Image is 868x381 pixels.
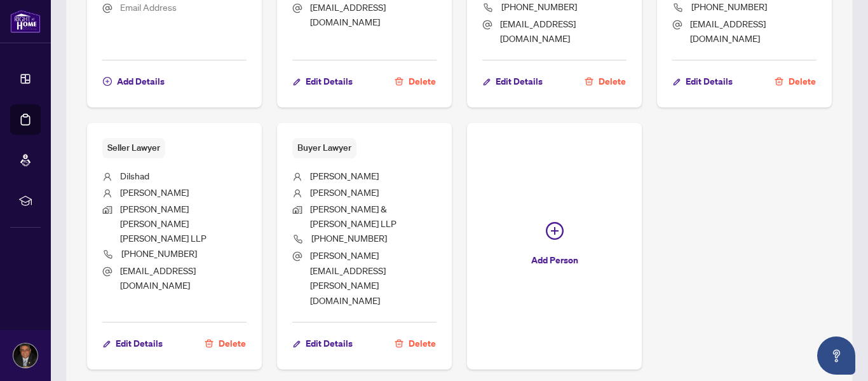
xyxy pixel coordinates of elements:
button: Add Person [467,123,642,370]
span: [PERSON_NAME] & [PERSON_NAME] LLP [310,203,397,229]
button: Open asap [817,336,855,375]
span: Edit Details [686,71,733,92]
span: plus-circle [546,222,564,240]
span: Email Address [120,1,177,13]
span: Delete [409,71,436,92]
span: Buyer Lawyer [292,138,356,158]
span: [PERSON_NAME] [310,186,379,198]
span: Delete [599,71,626,92]
button: Edit Details [292,71,353,92]
span: [PERSON_NAME][EMAIL_ADDRESS][PERSON_NAME][DOMAIN_NAME] [310,249,386,305]
img: Profile Icon [13,343,37,368]
span: Delete [789,71,816,92]
span: [PERSON_NAME] [120,186,189,198]
span: Edit Details [306,333,353,354]
span: Edit Details [496,71,543,92]
span: [PERSON_NAME] [PERSON_NAME] [PERSON_NAME] LLP [120,203,207,244]
span: [PHONE_NUMBER] [311,232,387,244]
span: [PHONE_NUMBER] [121,247,197,259]
button: Delete [774,71,817,92]
span: [PERSON_NAME] [310,170,379,181]
span: plus-circle [103,77,112,86]
span: Delete [219,333,246,354]
span: Seller Lawyer [102,138,165,158]
button: Delete [204,333,247,354]
button: Edit Details [672,71,733,92]
button: Add Details [102,71,165,92]
button: Edit Details [102,333,163,354]
span: Delete [409,333,436,354]
span: [EMAIL_ADDRESS][DOMAIN_NAME] [500,18,576,44]
span: [EMAIL_ADDRESS][DOMAIN_NAME] [120,265,196,291]
span: Dilshad [120,170,149,181]
button: Delete [394,333,437,354]
button: Delete [584,71,627,92]
span: [PHONE_NUMBER] [501,1,577,12]
button: Delete [394,71,437,92]
span: [PHONE_NUMBER] [691,1,767,12]
img: logo [10,10,41,33]
span: [EMAIL_ADDRESS][DOMAIN_NAME] [310,1,386,27]
span: [EMAIL_ADDRESS][DOMAIN_NAME] [690,18,766,44]
button: Edit Details [292,333,353,354]
span: Add Person [531,250,578,270]
button: Edit Details [482,71,543,92]
span: Edit Details [116,333,163,354]
span: Add Details [117,71,165,92]
span: Edit Details [306,71,353,92]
